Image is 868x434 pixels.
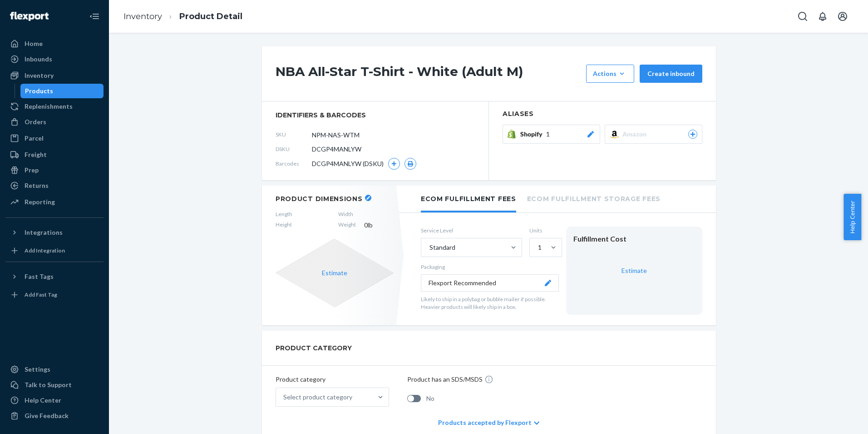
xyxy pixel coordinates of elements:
p: Product has an SDS/MSDS [407,375,483,384]
span: DSKU [276,145,312,153]
input: 1 [537,243,538,252]
div: Actions [593,69,627,78]
span: Barcodes [276,160,312,167]
span: Shopify [520,130,546,139]
a: Prep [5,163,104,177]
button: Estimate [322,268,347,278]
div: Freight [25,150,47,159]
a: Home [5,36,104,51]
button: Open notifications [814,7,832,25]
div: Help Center [25,396,61,405]
a: Freight [5,147,104,162]
a: Product Detail [179,11,242,21]
div: Home [25,39,43,48]
a: Inventory [5,68,104,83]
img: Flexport logo [10,12,49,21]
button: Open Search Box [794,7,812,25]
h2: PRODUCT CATEGORY [276,340,352,356]
div: 1 [538,243,542,252]
div: Standard [429,243,455,252]
span: DCGP4MANLYW [312,145,361,154]
div: Add Integration [25,247,65,254]
input: Standard [429,243,429,252]
label: Service Level [421,227,522,234]
div: Prep [25,166,39,175]
div: Talk to Support [25,380,72,389]
span: DCGP4MANLYW (DSKU) [312,159,384,168]
span: 1 [546,130,550,139]
button: Open account menu [833,7,852,25]
button: Give Feedback [5,409,104,423]
a: Inventory [123,11,162,21]
span: Amazon [622,130,650,139]
span: No [426,394,434,403]
span: identifiers & barcodes [276,111,475,120]
a: Inbounds [5,52,104,66]
li: Ecom Fulfillment Storage Fees [527,186,661,211]
span: Width [338,210,356,218]
a: Returns [5,178,104,193]
button: Shopify1 [503,125,600,144]
button: Actions [586,65,634,83]
li: Ecom Fulfillment Fees [421,186,516,212]
button: Help Center [843,194,861,240]
p: Packaging [421,263,559,271]
button: Fast Tags [5,269,104,284]
button: Amazon [605,125,702,144]
div: Inbounds [25,55,52,64]
a: Reporting [5,195,104,209]
a: Parcel [5,131,104,146]
h2: Aliases [503,111,702,117]
div: Integrations [25,228,63,237]
p: Likely to ship in a polybag or bubble mailer if possible. Heavier products will likely ship in a ... [421,295,559,311]
ol: breadcrumbs [116,3,250,30]
div: Reporting [25,197,55,207]
div: Select product category [283,393,352,402]
label: Units [529,227,559,234]
p: Product category [276,375,389,384]
a: Add Integration [5,243,104,258]
div: Orders [25,117,46,126]
a: Estimate [621,267,647,274]
div: Inventory [25,71,54,80]
span: 0 lb [364,221,394,230]
span: SKU [276,131,312,138]
div: Parcel [25,134,44,143]
span: Height [276,221,292,230]
a: Help Center [5,393,104,408]
h2: Product Dimensions [276,195,363,203]
button: Close Navigation [85,7,104,25]
a: Orders [5,115,104,129]
div: Give Feedback [25,411,69,420]
a: Replenishments [5,99,104,114]
div: Products [25,86,53,96]
h1: NBA All-Star T-Shirt - White (Adult M) [276,65,582,83]
span: Weight [338,221,356,230]
a: Add Fast Tag [5,288,104,302]
a: Talk to Support [5,378,104,392]
div: Returns [25,181,49,190]
div: Settings [25,365,50,374]
span: Length [276,210,292,218]
a: Settings [5,362,104,377]
div: Fulfillment Cost [573,234,695,244]
div: Fast Tags [25,272,54,281]
button: Integrations [5,225,104,240]
button: Create inbound [640,65,702,83]
a: Products [20,84,104,98]
div: Add Fast Tag [25,291,57,298]
button: Flexport Recommended [421,274,559,292]
div: Replenishments [25,102,73,111]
